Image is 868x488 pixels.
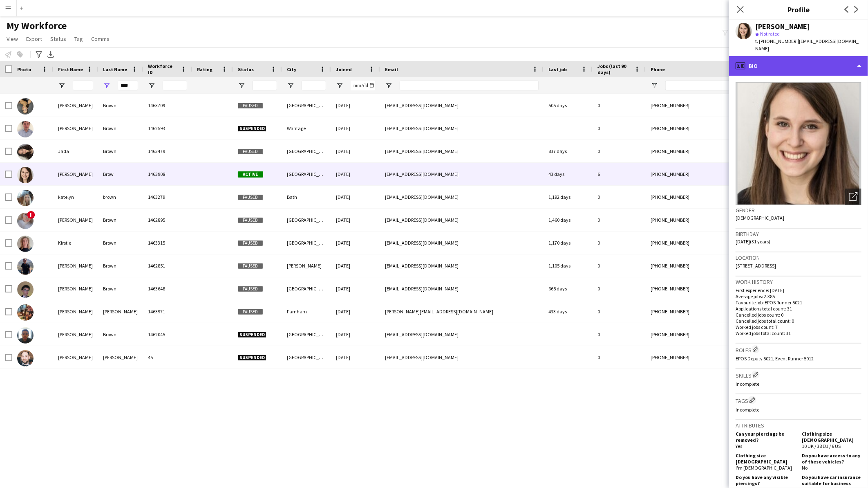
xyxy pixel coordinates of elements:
p: Worked jobs count: 7 [736,324,861,330]
div: Brown [98,140,143,162]
img: Norell Brown [17,281,34,298]
div: 1462593 [143,117,192,139]
h5: Clothing size [DEMOGRAPHIC_DATA] [736,452,795,465]
img: Henry Brown [17,121,34,137]
div: [DATE] [331,346,380,369]
div: 43 days [544,163,593,185]
h5: Do you have any visible piercings? [736,474,795,486]
span: Paused [238,148,263,155]
img: Oliver Browne [17,304,34,321]
div: [PHONE_NUMBER] [646,346,750,369]
span: Photo [17,66,31,72]
img: Raymond Brown [17,327,34,344]
div: [PERSON_NAME] [53,163,98,185]
div: 837 days [544,140,593,162]
input: First Name Filter Input [73,81,93,90]
div: Kirstie [53,232,98,254]
div: [PHONE_NUMBER] [646,163,750,185]
div: [EMAIL_ADDRESS][DOMAIN_NAME] [380,323,544,346]
span: Last job [548,66,567,72]
span: Paused [238,240,263,246]
div: [EMAIL_ADDRESS][DOMAIN_NAME] [380,140,544,162]
span: Paused [238,103,263,109]
div: [GEOGRAPHIC_DATA] [282,163,331,185]
div: [PERSON_NAME] [755,23,810,30]
div: [EMAIL_ADDRESS][DOMAIN_NAME] [380,254,544,277]
div: Brown [98,232,143,254]
div: [EMAIL_ADDRESS][DOMAIN_NAME] [380,232,544,254]
span: Suspended [238,332,266,338]
div: [PERSON_NAME] [53,277,98,300]
h3: Profile [729,4,868,15]
div: [DATE] [331,254,380,277]
img: Ellie Brown [17,98,34,115]
div: [GEOGRAPHIC_DATA] [282,140,331,162]
div: Jada [53,140,98,162]
input: Joined Filter Input [351,81,375,90]
div: [EMAIL_ADDRESS][DOMAIN_NAME] [380,186,544,208]
div: 1462895 [143,209,192,231]
div: [DATE] [331,186,380,208]
div: [PERSON_NAME][EMAIL_ADDRESS][DOMAIN_NAME] [380,300,544,323]
div: 1462851 [143,254,192,277]
input: Workforce ID Filter Input [163,81,187,90]
span: My Workforce [7,20,67,32]
app-action-btn: Advanced filters [34,49,44,59]
div: 45 [143,346,192,369]
span: Paused [238,309,263,315]
div: [PERSON_NAME] [282,254,331,277]
div: [GEOGRAPHIC_DATA] [282,209,331,231]
a: View [3,34,21,44]
span: Tag [74,35,83,43]
a: Tag [71,34,86,44]
div: [DATE] [331,277,380,300]
div: 505 days [544,94,593,117]
h3: Tags [736,396,861,405]
div: [DATE] [331,209,380,231]
h3: Gender [736,207,861,214]
div: [GEOGRAPHIC_DATA] [282,94,331,117]
span: City [287,66,296,72]
div: 0 [593,232,646,254]
div: Brown [98,117,143,139]
div: [PHONE_NUMBER] [646,254,750,277]
div: 1,460 days [544,209,593,231]
div: [PHONE_NUMBER] [646,209,750,231]
h3: Work history [736,278,861,286]
div: [GEOGRAPHIC_DATA] [282,232,331,254]
img: katelyn brown [17,190,34,206]
div: Brown [98,94,143,117]
span: Paused [238,194,263,200]
app-action-btn: Export XLSX [46,49,56,59]
div: [PHONE_NUMBER] [646,277,750,300]
span: Joined [336,66,352,72]
div: [EMAIL_ADDRESS][DOMAIN_NAME] [380,94,544,117]
img: Jada Brown [17,144,34,160]
span: View [7,35,18,43]
button: Open Filter Menu [238,82,245,89]
div: [DATE] [331,323,380,346]
div: 1463315 [143,232,192,254]
div: Bio [729,56,868,76]
div: [DATE] [331,163,380,185]
input: Status Filter Input [253,81,277,90]
button: Open Filter Menu [651,82,658,89]
span: Last Name [103,66,127,72]
p: Favourite job: EPOS Runner 5021 [736,299,861,306]
div: [PHONE_NUMBER] [646,186,750,208]
h3: Birthday [736,230,861,238]
div: 0 [593,300,646,323]
input: Phone Filter Input [665,81,745,90]
div: 0 [593,277,646,300]
div: [PERSON_NAME] [53,346,98,369]
div: Brown [98,254,143,277]
span: Suspended [238,126,266,132]
input: Email Filter Input [400,81,539,90]
span: Comms [91,35,110,43]
div: 433 days [544,300,593,323]
div: [PHONE_NUMBER] [646,232,750,254]
div: 0 [593,254,646,277]
span: 10 UK / 38 EU / 6 US [802,443,841,449]
div: brown [98,186,143,208]
button: Open Filter Menu [58,82,65,89]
